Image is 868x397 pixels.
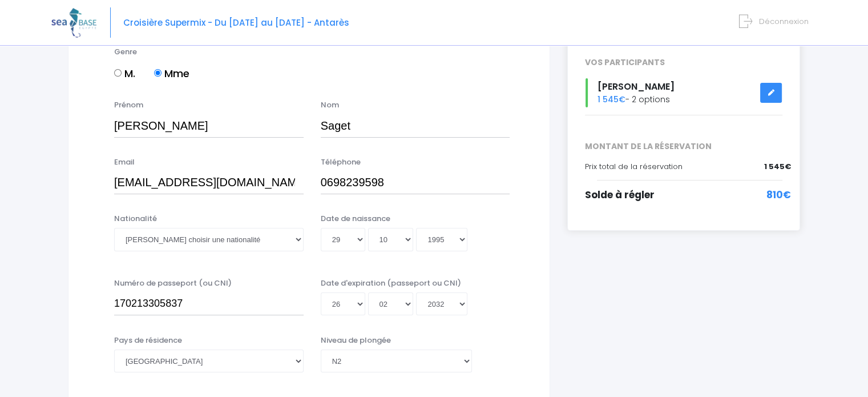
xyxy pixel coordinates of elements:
label: M. [114,66,135,81]
label: Numéro de passeport (ou CNI) [114,278,232,289]
label: Date d'expiration (passeport ou CNI) [321,278,461,289]
input: Mme [154,69,162,77]
span: Prix total de la réservation [585,161,683,172]
div: VOS PARTICIPANTS [576,57,791,69]
label: Téléphone [321,157,361,168]
span: 1 545€ [764,161,791,173]
label: Nationalité [114,213,157,224]
label: Prénom [114,99,143,111]
span: 1 545€ [597,94,625,105]
label: Date de naissance [321,213,390,224]
label: Pays de résidence [114,335,182,346]
span: Croisière Supermix - Du [DATE] au [DATE] - Antarès [123,17,349,29]
label: Email [114,157,135,168]
label: Nom [321,99,339,111]
span: Déconnexion [759,16,809,27]
label: Genre [114,46,137,58]
input: M. [114,69,122,77]
span: 810€ [766,188,791,203]
h2: Récapitulatif de votre réservation [585,31,782,46]
label: Mme [154,66,189,81]
div: - 2 options [576,78,791,107]
span: [PERSON_NAME] [597,80,675,93]
label: Niveau de plongée [321,335,391,346]
span: Solde à régler [585,188,655,202]
span: MONTANT DE LA RÉSERVATION [576,141,791,153]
